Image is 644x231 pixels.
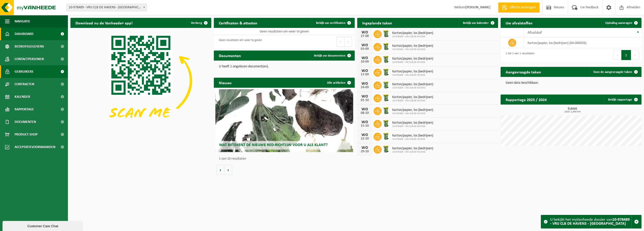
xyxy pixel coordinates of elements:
a: Bekijk uw certificaten [312,18,354,28]
span: Offerte aanvragen [508,5,537,10]
span: Product Shop [15,128,37,141]
img: WB-0240-HPE-GN-51 [382,29,390,38]
h2: Certificaten & attesten [214,18,262,28]
span: Verberg [191,21,202,25]
h3: Kubiek [503,107,641,113]
p: 1 van 10 resultaten [219,157,352,161]
a: Wat betekent de nieuwe RED-richtlijn voor u als klant? [215,89,353,152]
button: Next [631,50,639,60]
div: 08-10 [360,111,370,115]
span: 10-978489 - VRIJ CLB DE HAVENS [392,125,433,128]
td: karton/papier, los (bedrijven) (04-000026) [524,37,641,48]
div: 22-10 [360,137,370,141]
button: Volgende [224,165,232,175]
span: 10-978489 - VRIJ CLB DE HAVENS [392,35,433,38]
div: 24-09 [360,86,370,89]
span: Karton/papier, los (bedrijven) [392,70,433,74]
div: WO [360,133,370,137]
td: Geen resultaten om weer te geven [214,28,355,35]
div: WO [360,56,370,60]
span: 2025: 2,400 m3 [503,111,641,113]
div: 03-09 [360,47,370,51]
div: 17-09 [360,73,370,76]
a: Offerte aanvragen [498,3,540,13]
h2: Uw afvalstoffen [501,18,538,28]
span: Ophaling aanvragen [605,21,632,25]
a: Bekijk uw documenten [310,51,354,61]
span: Karton/papier, los (bedrijven) [392,121,433,125]
h2: Nieuws [214,78,236,87]
span: Wat betekent de nieuwe RED-richtlijn voor u als klant? [219,143,328,147]
div: WO [360,43,370,47]
div: 27-08 [360,34,370,38]
div: WO [360,120,370,124]
img: WB-0240-HPE-GN-51 [382,94,390,102]
img: Download de VHEPlus App [70,28,211,133]
span: Kalender [15,90,30,103]
strong: 10-978489 - VRIJ CLB DE HAVENS - [GEOGRAPHIC_DATA] [550,218,630,226]
button: Previous [613,50,621,60]
a: Toon de aangevraagde taken [589,67,641,77]
span: Bekijk uw kalender [463,21,489,25]
span: Contracten [15,78,34,90]
h2: Aangevraagde taken [501,67,546,77]
img: WB-0240-HPE-GN-51 [382,68,390,76]
button: Previous [336,37,344,47]
h2: Documenten [214,51,246,60]
img: WB-0240-HPE-GN-51 [382,119,390,128]
a: Ophaling aanvragen [601,18,641,28]
p: U heeft 1 ongelezen document(en). [219,65,350,68]
button: Verberg [187,18,211,28]
button: Vorige [216,165,224,175]
p: Geen data beschikbaar. [506,81,636,85]
span: Karton/papier, los (bedrijven) [392,31,433,35]
div: WO [360,95,370,99]
span: 10-978489 - VRIJ CLB DE HAVENS [392,151,433,154]
span: Afvalstof [528,31,542,35]
span: Toon de aangevraagde taken [593,70,632,74]
span: 10-978489 - VRIJ CLB DE HAVENS - BRUGGE [67,4,147,11]
div: 10-09 [360,60,370,64]
h2: Rapportage 2025 / 2024 [501,95,552,104]
div: Geen resultaten om weer te geven [216,36,262,47]
span: Rapportage [15,103,34,116]
div: U bekijkt het myVanheede dossier van [550,215,631,228]
span: Bekijk uw documenten [314,54,345,57]
span: 10-978489 - VRIJ CLB DE HAVENS [392,112,433,115]
img: WB-0240-HPE-GN-51 [382,81,390,89]
span: Gebruikers [15,65,33,78]
span: 10-978489 - VRIJ CLB DE HAVENS [392,61,433,64]
img: WB-0240-HPE-GN-51 [382,132,390,141]
span: Karton/papier, los (bedrijven) [392,57,433,61]
span: Karton/papier, los (bedrijven) [392,147,433,151]
img: WB-0240-HPE-GN-51 [382,55,390,64]
span: 10-978489 - VRIJ CLB DE HAVENS [392,99,433,102]
div: WO [360,69,370,73]
div: 15-10 [360,124,370,128]
img: WB-0240-HPE-GN-51 [382,106,390,115]
span: Bekijk uw certificaten [316,21,345,25]
img: WB-0240-HPE-GN-51 [382,145,390,153]
span: Karton/papier, los (bedrijven) [392,134,433,138]
div: WO [360,30,370,34]
span: 10-978489 - VRIJ CLB DE HAVENS - BRUGGE [66,4,147,11]
div: WO [360,146,370,150]
span: 10-978489 - VRIJ CLB DE HAVENS [392,48,433,51]
span: Navigatie [15,15,30,28]
span: Dashboard [15,28,33,40]
span: Contactpersonen [15,53,44,65]
div: WO [360,82,370,86]
span: Karton/papier, los (bedrijven) [392,108,433,112]
span: Acceptatievoorwaarden [15,141,55,153]
span: Karton/papier, los (bedrijven) [392,82,433,86]
img: WB-0240-HPE-GN-51 [382,42,390,51]
strong: [PERSON_NAME] [465,6,491,9]
a: Bekijk rapportage [604,95,641,105]
button: 1 [621,50,631,60]
div: WO [360,107,370,111]
span: 10-978489 - VRIJ CLB DE HAVENS [392,138,433,141]
span: Bedrijfsgegevens [15,40,44,53]
span: Karton/papier, los (bedrijven) [392,95,433,99]
span: 10-978489 - VRIJ CLB DE HAVENS [392,86,433,89]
